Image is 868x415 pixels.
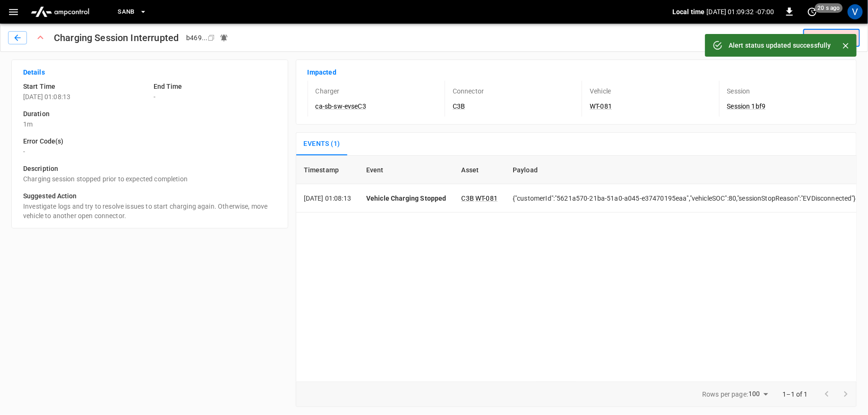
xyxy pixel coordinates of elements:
p: Vehicle Charging Stopped [366,194,447,203]
table: sessions table [296,156,864,212]
div: sessions table [296,155,857,381]
td: [DATE] 01:08:13 [296,184,359,212]
img: ampcontrol.io logo [27,3,93,21]
p: 1–1 of 1 [783,390,808,399]
p: Impacted [308,68,845,77]
p: Connector [453,86,484,96]
p: Charging session stopped prior to expected completion [23,174,276,184]
p: Charger [316,86,340,96]
p: Rows per page: [702,390,748,399]
div: Notifications sent [220,34,228,42]
div: copy [207,33,216,43]
a: C3B [462,195,474,202]
p: - [23,147,276,156]
h6: Description [23,164,276,174]
div: profile-icon [848,4,863,19]
a: WT-081 [475,195,498,202]
th: Timestamp [296,156,359,184]
span: SanB [118,7,135,17]
h6: End Time [154,82,276,92]
a: C3B [453,102,465,110]
a: ca-sb-sw-evseC3 [316,102,366,110]
th: Payload [505,156,864,184]
button: SanB [114,3,151,21]
div: 100 [748,387,771,401]
h6: Suggested Action [23,191,276,202]
h6: Error Code(s) [23,136,276,147]
p: [DATE] 01:09:32 -07:00 [707,7,774,17]
p: Vehicle [590,86,611,96]
h6: Duration [23,109,276,119]
button: Close [839,39,853,53]
p: Local time [672,7,705,17]
button: Events (1) [296,133,348,155]
h6: Start Time [23,82,146,92]
div: Alert status updated successfully [729,37,831,54]
div: Triggered [803,29,860,47]
p: Investigate logs and try to resolve issues to start charging again. Otherwise, move vehicle to an... [23,202,276,220]
th: Event [359,156,454,184]
p: - [154,92,276,102]
div: b469 ... [186,33,207,42]
h1: Charging Session Interrupted [54,30,179,45]
button: set refresh interval [805,4,820,19]
p: [DATE] 01:08:13 [23,92,146,102]
td: {"customerId":"5621a570-21ba-51a0-a045-e37470195eaa","vehicleSOC":80,"sessionStopReason":"EVDisco... [505,184,864,212]
span: 20 s ago [815,3,843,13]
a: WT-081 [590,102,612,110]
th: Asset [454,156,506,184]
p: Session [727,86,750,96]
p: 1m [23,119,276,129]
a: Session 1bf9 [727,102,766,110]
